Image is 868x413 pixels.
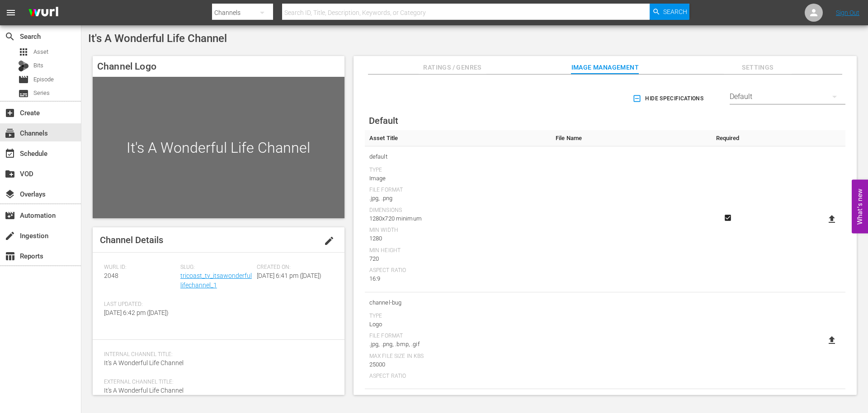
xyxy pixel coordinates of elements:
span: Image Management [571,62,639,73]
div: It's A Wonderful Life Channel [93,77,344,218]
th: Asset Title [365,130,551,146]
div: 25000 [369,360,547,369]
div: Aspect Ratio [369,373,547,380]
span: It's A Wonderful Life Channel [104,359,184,366]
div: Image [369,174,547,183]
span: Ratings / Genres [419,62,486,73]
div: File Format [369,333,547,340]
div: 1280 [369,234,547,243]
th: File Name [551,130,708,146]
span: [DATE] 6:42 pm ([DATE]) [104,309,169,316]
svg: Required [722,214,733,222]
span: Search [5,31,15,42]
h4: Channel Logo [93,56,344,77]
div: Aspect Ratio [369,267,547,274]
span: Hide Specifications [634,94,703,103]
button: Hide Specifications [631,86,707,111]
span: It's A Wonderful Life Channel [104,387,184,394]
span: Wurl ID: [104,264,176,271]
div: Dimensions [369,207,547,214]
span: External Channel Title: [104,379,329,386]
div: .jpg, .png, .bmp, .gif [369,340,547,349]
span: It's A Wonderful Life Channel [88,32,227,45]
div: Max File Size In Kbs [369,353,547,360]
span: default [369,151,547,163]
button: Search [650,4,689,20]
a: Sign Out [836,9,859,16]
span: Episode [33,75,54,84]
div: Min Width [369,227,547,234]
span: Default [369,115,398,126]
span: Overlays [5,189,15,200]
span: Automation [5,210,15,221]
span: Series [33,89,50,98]
span: 2048 [104,272,118,279]
span: Search [663,4,687,20]
span: edit [324,235,335,246]
span: Schedule [5,148,15,159]
span: Asset [18,47,29,57]
div: Logo [369,320,547,329]
span: Channel Details [100,235,163,245]
span: Internal Channel Title: [104,351,329,358]
a: tricoast_tv_itsawonderfullifechannel_1 [180,272,252,289]
div: Type [369,167,547,174]
span: Ingestion [5,230,15,241]
div: Type [369,313,547,320]
div: Min Height [369,247,547,254]
span: Bits [33,61,43,70]
div: Default [730,84,845,109]
span: Asset [33,47,48,56]
span: Create [5,108,15,118]
button: Open Feedback Widget [852,180,868,234]
span: channel-bug [369,297,547,309]
th: Required [708,130,747,146]
span: Settings [724,62,792,73]
span: Slug: [180,264,252,271]
span: VOD [5,169,15,179]
span: Channels [5,128,15,139]
span: menu [5,7,16,18]
span: Bits Tile [369,394,547,405]
span: Last Updated: [104,301,176,308]
div: File Format [369,187,547,194]
span: [DATE] 6:41 pm ([DATE]) [257,272,321,279]
div: 720 [369,254,547,263]
div: 1280x720 minimum [369,214,547,223]
span: Reports [5,251,15,262]
span: Created On: [257,264,329,271]
span: Series [18,88,29,99]
button: edit [318,230,340,252]
div: Bits [18,61,29,71]
div: .jpg, .png [369,194,547,203]
div: 16:9 [369,274,547,283]
img: ans4CAIJ8jUAAAAAAAAAAAAAAAAAAAAAAAAgQb4GAAAAAAAAAAAAAAAAAAAAAAAAJMjXAAAAAAAAAAAAAAAAAAAAAAAAgAT5G... [22,2,65,23]
span: Episode [18,74,29,85]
